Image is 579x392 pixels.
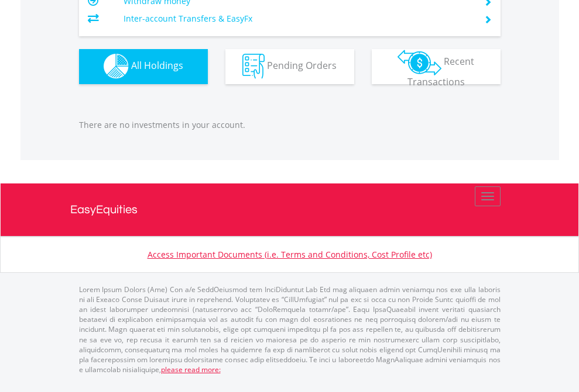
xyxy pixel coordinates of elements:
[267,59,337,72] span: Pending Orders
[79,285,501,374] p: Lorem Ipsum Dolors (Ame) Con a/e SeddOeiusmod tem InciDiduntut Lab Etd mag aliquaen admin veniamq...
[161,365,221,374] a: please read more:
[398,50,441,75] img: transactions-zar-wht.png
[372,49,501,84] button: Recent Transactions
[148,249,432,260] a: Access Important Documents (i.e. Terms and Conditions, Cost Profile etc)
[124,10,470,27] td: Inter-account Transfers & EasyFx
[407,55,475,88] span: Recent Transactions
[104,54,129,79] img: holdings-wht.png
[225,49,354,84] button: Pending Orders
[131,59,183,72] span: All Holdings
[79,119,501,131] p: There are no investments in your account.
[79,49,208,84] button: All Holdings
[242,54,265,79] img: pending_instructions-wht.png
[70,183,509,236] a: EasyEquities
